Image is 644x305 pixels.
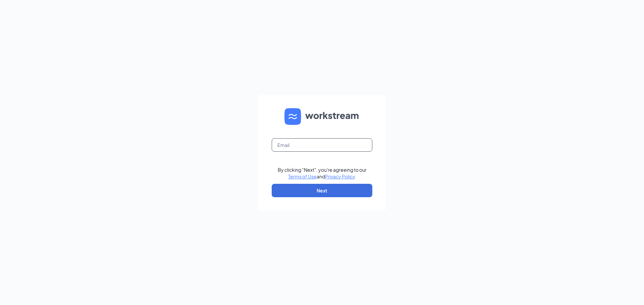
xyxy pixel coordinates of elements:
[272,184,372,197] button: Next
[288,173,317,179] a: Terms of Use
[284,108,360,125] img: WS logo and Workstream text
[278,166,367,180] div: By clicking "Next", you're agreeing to our and .
[272,138,372,152] input: Email
[325,173,355,179] a: Privacy Policy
